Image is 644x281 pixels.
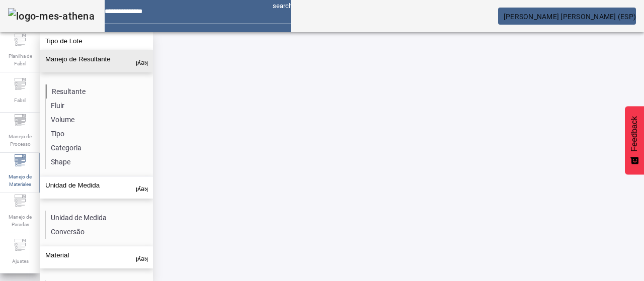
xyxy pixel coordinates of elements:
li: Volume [46,113,152,127]
li: Tipo [46,127,152,141]
button: Feedback - Mostrar pesquisa [625,106,644,174]
span: Planilha de Fabril [5,49,35,70]
button: Tipo de Lote [40,32,153,50]
span: Feedback [630,116,639,151]
button: Unidad de Medida [40,176,153,199]
button: Material [40,246,153,268]
li: Categoria [46,141,152,155]
span: Manejo de Materiales [5,170,35,191]
span: Manejo de Paradas [5,210,35,231]
span: Manejo de Processo [5,130,35,151]
span: Fabril [11,93,29,107]
mat-icon: keyboard_arrow_up [136,251,148,263]
mat-icon: keyboard_arrow_up [136,181,148,194]
span: [PERSON_NAME] [PERSON_NAME] (ESP) [504,13,636,21]
img: logo-mes-athena [8,8,95,24]
li: Fluir [46,99,152,113]
li: Resultante [46,84,152,99]
mat-icon: keyboard_arrow_up [136,55,148,67]
li: Unidad de Medida [46,211,152,225]
span: Ajustes [9,254,32,268]
li: Conversão [46,225,152,239]
button: Manejo de Resultante [40,50,153,72]
li: Shape [46,155,152,169]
